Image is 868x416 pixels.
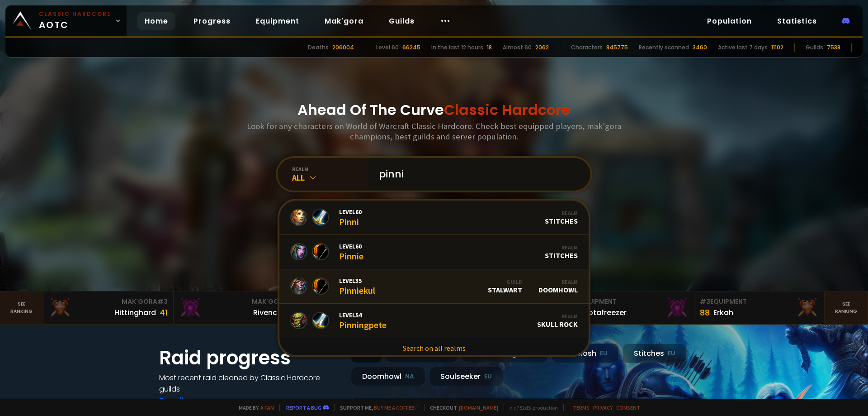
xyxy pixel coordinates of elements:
small: Classic Hardcore [39,10,111,18]
div: 7538 [827,43,840,52]
a: a fan [260,404,274,411]
a: Level60PinniRealmStitches [279,201,589,235]
div: Notafreezer [583,307,627,318]
a: Terms [573,404,590,411]
span: Level 54 [339,311,387,319]
span: Made by [233,404,274,411]
div: Soulseeker [429,367,503,386]
div: Equipment [570,297,689,306]
div: 11102 [771,43,783,52]
a: Mak'gora [317,12,371,30]
span: Level 60 [339,242,363,250]
div: Level 60 [376,43,399,52]
a: Mak'Gora#2Rivench100 [174,292,304,324]
h1: Raid progress [159,344,340,372]
div: Realm [545,244,578,251]
span: Support me, [334,404,419,411]
a: Report a bug [286,404,321,411]
div: Equipment [700,297,819,306]
a: Level54PinningpeteRealmSkull Rock [279,304,589,338]
a: See all progress [159,395,218,406]
div: Realm [545,210,578,216]
a: Consent [616,404,640,411]
span: Checkout [424,404,498,411]
span: v. d752d5 - production [504,404,558,411]
div: Doomhowl [538,278,578,294]
span: Level 35 [339,277,375,285]
small: NA [405,372,414,381]
a: Home [137,12,175,30]
a: #2Equipment88Notafreezer [564,292,694,324]
a: Population [700,12,759,30]
a: #3Equipment88Erkah [694,292,825,324]
div: Deaths [308,43,329,52]
div: Pinnie [339,242,363,262]
div: Stitches [545,244,578,260]
div: Skull Rock [537,313,578,329]
div: Erkah [713,307,733,318]
a: Equipment [249,12,307,30]
div: Stalwart [488,278,522,294]
a: Statistics [770,12,824,30]
div: All [292,172,368,183]
div: Rivench [253,307,282,318]
div: 2062 [535,43,549,52]
div: Realm [538,278,578,285]
small: EU [600,349,608,358]
div: 18 [487,43,492,52]
span: Level 60 [339,208,362,216]
div: Pinningpete [339,311,387,330]
div: Almost 60 [503,43,532,52]
span: # 3 [157,297,168,306]
div: Recently scanned [639,43,689,52]
div: Stitches [623,344,687,363]
small: EU [668,349,675,358]
div: In the last 12 hours [431,43,483,52]
div: Realm [537,313,578,320]
div: 206004 [332,43,354,52]
div: Nek'Rosh [552,344,619,363]
a: Classic HardcoreAOTC [5,5,127,36]
div: Mak'Gora [179,297,298,306]
a: Level35PinniekulGuildStalwartRealmDoomhowl [279,269,589,304]
div: 845775 [606,43,628,52]
a: Seeranking [825,292,868,324]
div: Stitches [545,210,578,225]
span: # 3 [700,297,710,306]
div: 41 [160,306,168,319]
div: Doomhowl [351,367,425,386]
a: Privacy [593,404,613,411]
a: Level60PinnieRealmStitches [279,235,589,269]
h4: Most recent raid cleaned by Classic Hardcore guilds [159,372,340,395]
div: 66245 [402,43,420,52]
div: realm [292,166,368,172]
input: Search a character... [373,158,580,191]
span: Classic Hardcore [444,100,571,120]
div: Active last 7 days [718,43,768,52]
span: AOTC [39,10,111,32]
div: 3460 [693,43,707,52]
div: Guild [488,278,522,285]
div: Hittinghard [114,307,156,318]
div: Pinni [339,208,362,227]
div: 88 [700,306,710,319]
small: EU [484,372,492,381]
a: Guilds [382,12,422,30]
a: Buy me a coffee [374,404,419,411]
a: Search on all realms [279,338,589,358]
h1: Ahead Of The Curve [297,99,571,121]
a: Mak'Gora#3Hittinghard41 [43,292,174,324]
div: Mak'Gora [49,297,168,306]
div: Pinniekul [339,277,375,296]
div: Characters [571,43,603,52]
a: [DOMAIN_NAME] [459,404,498,411]
h3: Look for any characters on World of Warcraft Classic Hardcore. Check best equipped players, mak'g... [243,121,625,142]
div: Guilds [806,43,823,52]
a: Progress [186,12,238,30]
